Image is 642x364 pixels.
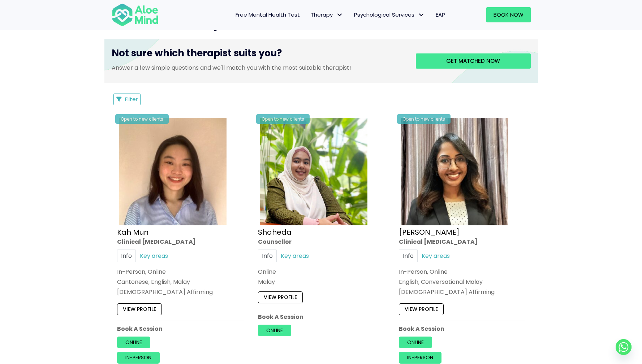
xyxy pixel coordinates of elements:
[258,237,384,246] div: Counsellor
[399,352,441,363] a: In-person
[112,47,405,63] h3: Not sure which therapist suits you?
[399,303,444,315] a: View profile
[430,7,451,22] a: EAP
[399,337,432,348] a: Online
[399,250,418,262] a: Info
[401,118,508,225] img: croped-Anita_Profile-photo-300×300
[399,268,525,276] div: In-Person, Online
[258,325,291,336] a: Online
[260,118,367,225] img: Shaheda Counsellor
[117,288,244,296] div: [DEMOGRAPHIC_DATA] Affirming
[230,7,305,22] a: Free Mental Health Test
[335,10,345,20] span: Therapy: submenu
[136,250,172,262] a: Key areas
[117,303,162,315] a: View profile
[399,227,460,237] a: [PERSON_NAME]
[117,337,150,348] a: Online
[397,114,451,124] div: Open to new clients
[125,95,138,103] span: Filter
[354,11,425,18] span: Psychological Services
[117,325,244,333] p: Book A Session
[117,237,244,246] div: Clinical [MEDICAL_DATA]
[256,114,310,124] div: Open to new clients
[258,312,384,321] p: Book A Session
[112,3,159,27] img: Aloe mind Logo
[416,53,531,69] a: Get matched now
[494,11,523,18] span: Book Now
[112,14,247,32] span: Meet Our Therapists
[115,114,169,124] div: Open to new clients
[119,118,227,225] img: Kah Mun-profile-crop-300×300
[305,7,349,22] a: TherapyTherapy: submenu
[399,278,525,286] p: English, Conversational Malay
[311,11,343,18] span: Therapy
[446,57,500,65] span: Get matched now
[436,11,445,18] span: EAP
[277,250,313,262] a: Key areas
[112,64,405,72] p: Answer a few simple questions and we'll match you with the most suitable therapist!
[117,278,244,286] p: Cantonese, English, Malay
[117,250,136,262] a: Info
[399,288,525,296] div: [DEMOGRAPHIC_DATA] Affirming
[616,339,632,355] a: Whatsapp
[258,227,292,237] a: Shaheda
[258,250,277,262] a: Info
[418,250,454,262] a: Key areas
[258,278,384,286] p: Malay
[258,291,303,303] a: View profile
[486,7,531,22] a: Book Now
[349,7,430,22] a: Psychological ServicesPsychological Services: submenu
[399,325,525,333] p: Book A Session
[416,10,427,20] span: Psychological Services: submenu
[117,227,148,237] a: Kah Mun
[236,11,300,18] span: Free Mental Health Test
[117,268,244,276] div: In-Person, Online
[258,268,384,276] div: Online
[117,352,160,363] a: In-person
[399,237,525,246] div: Clinical [MEDICAL_DATA]
[113,94,141,105] button: Filter Listings
[168,7,451,22] nav: Menu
